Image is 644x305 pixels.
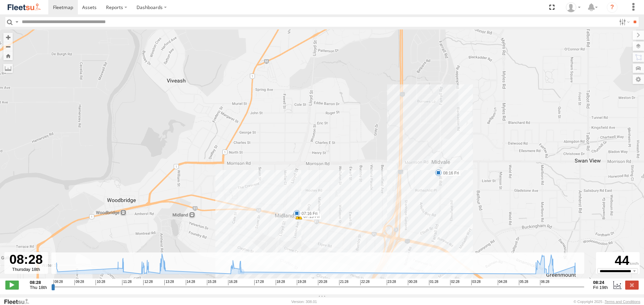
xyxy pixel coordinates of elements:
span: 13:28 [164,280,174,285]
span: 00:28 [408,280,417,285]
label: 07:13 Fri [299,214,321,220]
span: 04:28 [498,280,507,285]
label: Search Query [14,17,19,27]
label: Search Filter Options [616,17,631,27]
button: Zoom out [3,42,13,51]
label: Measure [3,64,13,73]
label: Map Settings [633,75,644,84]
i: ? [607,2,618,13]
a: Visit our Website [4,298,35,305]
label: Play/Stop [5,281,19,289]
span: 20:28 [318,280,327,285]
span: 05:28 [519,280,528,285]
span: 17:28 [254,280,264,285]
span: 19:28 [297,280,306,285]
span: Thu 18th Sep 2025 [30,285,47,290]
label: 07:16 Fri [297,211,319,217]
label: 08:16 Fri [438,170,461,176]
span: 09:28 [74,280,84,285]
span: 18:28 [276,280,285,285]
span: 01:28 [429,280,438,285]
span: 08:28 [53,280,63,285]
div: © Copyright 2025 - [574,300,640,304]
span: 10:28 [96,280,105,285]
a: Terms and Conditions [605,300,640,304]
span: 03:28 [471,280,481,285]
button: Zoom in [3,33,13,42]
button: Zoom Home [3,51,13,60]
span: 21:28 [339,280,348,285]
span: 12:28 [143,280,153,285]
div: Version: 308.01 [291,300,317,304]
strong: 08:28 [30,280,47,285]
img: fleetsu-logo-horizontal.svg [7,3,42,12]
span: 11:28 [122,280,131,285]
span: 06:28 [540,280,549,285]
div: Wayne Betts [563,2,583,12]
span: 23:28 [387,280,396,285]
strong: 08:24 [593,280,608,285]
label: Close [625,281,639,289]
span: 02:28 [450,280,460,285]
span: Fri 19th Sep 2025 [593,285,608,290]
span: 14:28 [186,280,195,285]
span: 16:28 [228,280,237,285]
span: 15:28 [207,280,216,285]
div: 44 [597,253,639,268]
span: 22:28 [360,280,370,285]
